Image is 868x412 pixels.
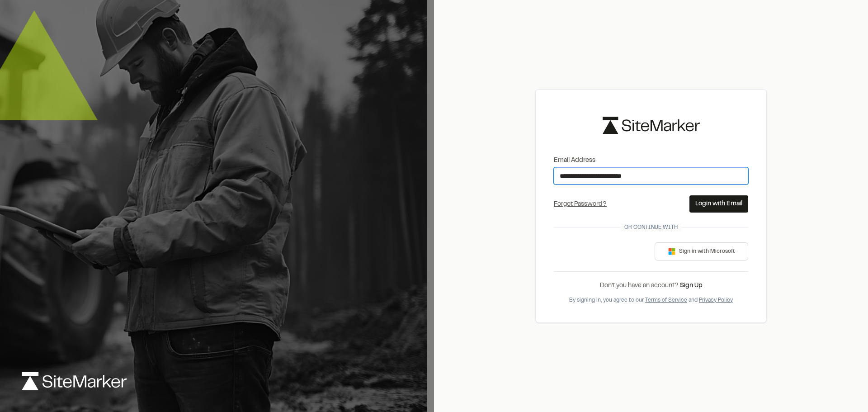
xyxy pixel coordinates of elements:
[603,117,700,133] img: logo-black-rebrand.svg
[680,283,703,289] a: Sign Up
[655,242,748,260] button: Sign in with Microsoft
[621,223,681,232] span: Or continue with
[699,296,733,304] button: Privacy Policy
[689,195,748,213] button: Login with Email
[554,202,607,207] a: Forgot Password?
[22,372,127,390] img: logo-white-rebrand.svg
[554,296,748,304] div: By signing in, you agree to our and
[554,281,748,291] div: Don’t you have an account?
[554,156,748,166] label: Email Address
[549,242,641,261] iframe: Sign in with Google Button
[645,296,687,304] button: Terms of Service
